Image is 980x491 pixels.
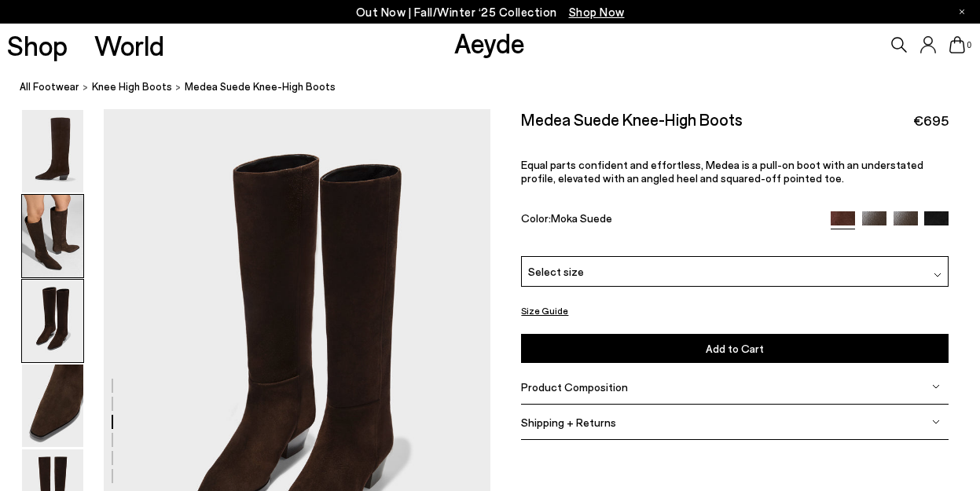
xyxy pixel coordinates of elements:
[454,26,525,59] a: Aeyde
[22,280,83,362] img: Medea Suede Knee-High Boots - Image 3
[521,416,616,429] span: Shipping + Returns
[521,157,949,184] p: Equal parts confident and effortless, Medea is a pull-on boot with an understated profile, elevat...
[185,79,336,95] span: Medea Suede Knee-High Boots
[932,383,940,390] img: svg%3E
[94,31,164,59] a: World
[551,211,612,225] span: Moka Suede
[965,41,973,49] span: 0
[521,380,628,394] span: Product Composition
[706,342,764,355] span: Add to Cart
[949,36,965,53] a: 0
[932,418,940,426] img: svg%3E
[521,334,949,363] button: Add to Cart
[22,195,83,277] img: Medea Suede Knee-High Boots - Image 2
[356,2,625,22] p: Out Now | Fall/Winter ‘25 Collection
[521,211,817,229] div: Color:
[528,263,584,280] span: Select size
[22,110,83,192] img: Medea Suede Knee-High Boots - Image 1
[913,111,949,130] span: €695
[92,79,172,95] a: knee high boots
[20,66,980,109] nav: breadcrumb
[934,271,941,279] img: svg%3E
[569,5,625,19] span: Navigate to /collections/new-in
[521,109,743,129] h2: Medea Suede Knee-High Boots
[22,365,83,447] img: Medea Suede Knee-High Boots - Image 4
[92,80,172,93] span: knee high boots
[20,79,79,95] a: All Footwear
[521,300,568,320] button: Size Guide
[7,31,68,59] a: Shop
